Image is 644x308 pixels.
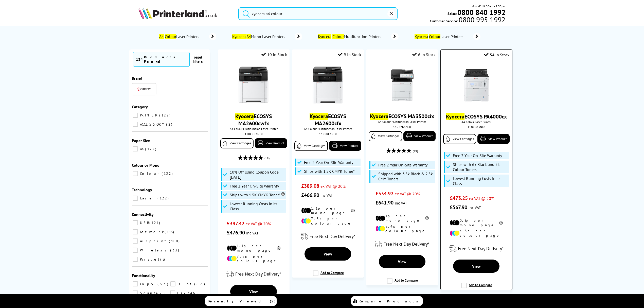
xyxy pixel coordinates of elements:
[132,273,155,278] span: Functionality
[149,220,161,225] span: 121
[194,282,206,286] span: 67
[132,163,159,168] span: Colour or Mono
[139,113,159,117] span: PRINTER
[395,191,420,196] span: ex VAT @ 20%
[158,33,216,40] a: A4 ColourLaser Printers
[157,196,170,200] span: 122
[301,206,355,215] li: 1.1p per mono page
[369,131,402,141] a: View Cartridges
[305,247,351,261] a: View
[457,66,495,104] img: Kyocera-ECOSYS-PA4000cx-Front-Small.jpg
[414,33,480,40] a: Kyocera ColourLaser Printers
[227,220,244,227] span: £397.42
[383,66,421,104] img: Kyocera-MA3500cix-Front-Small.jpg
[413,146,418,156] span: (29)
[369,120,435,124] span: A4 Colour Multifunction Laser Printer
[450,204,467,211] span: £567.90
[255,138,287,148] a: View Product
[453,176,508,186] span: Lowest Running Costs in its Class
[338,52,361,57] div: 9 In Stock
[235,113,254,120] mark: Kyocera
[138,8,218,19] img: Printerland Logo
[351,296,423,306] a: Compare Products
[450,218,503,227] li: 0.8p per mono page
[403,131,436,141] a: View Product
[294,141,328,151] a: View Cartridges
[139,122,166,127] span: ACCESSORY
[133,146,138,151] input: A4 122
[231,33,302,40] a: Kyocera A4Mono Laser Printers
[139,220,149,225] span: USB
[360,299,421,303] span: Compare Products
[132,104,148,109] span: Category
[165,230,175,234] span: 119
[453,260,499,273] a: View
[227,254,280,263] li: 7.5p per colour page
[188,291,199,295] span: 46
[461,283,492,292] label: Add to Compare
[446,113,507,120] a: KyoceraECOSYS PA4000cx
[457,10,506,15] a: 0800 840 1992
[370,113,388,120] mark: Kyocera
[132,212,154,217] span: Connectivity
[158,34,202,39] span: Laser Printers
[176,291,187,295] span: Fax
[320,184,346,189] span: ex VAT @ 20%
[136,87,152,91] img: Kyocera
[317,33,399,40] a: Kyocera ColourMultifunction Printers
[133,248,138,253] input: Wireless 33
[484,52,510,57] div: 54 In Stock
[220,127,287,131] span: A4 Colour Multifunction Laser Printer
[222,132,286,136] div: 110C0D3NL0
[310,113,346,127] a: KyoceraECOSYS MA2600cfx
[162,171,174,176] span: 122
[318,34,331,39] mark: Kyocera
[133,196,138,201] input: Laser 122
[205,296,277,306] a: Recently Viewed (5)
[443,134,476,144] a: View Cartridges
[132,138,150,143] span: Paper Size
[294,127,361,131] span: A4 Colour Multifunction Laser Printer
[395,200,407,206] span: inc VAT
[133,229,138,234] input: Network 119
[166,122,173,127] span: 2
[294,229,361,244] div: modal_delivery
[398,259,406,264] span: View
[220,138,254,148] a: View Cartridges
[139,171,161,176] span: Colour
[446,113,464,120] mark: Kyocera
[133,171,138,176] input: Colour 122
[139,147,145,151] span: A4
[133,281,138,286] input: Copy 67
[246,221,271,226] span: ex VAT @ 20%
[370,113,434,120] a: KyoceraECOSYS MA3500cix
[133,238,138,244] input: Airprint 100
[310,113,328,120] mark: Kyocera
[227,229,245,236] span: £476.90
[232,34,246,39] mark: Kyocera
[138,8,232,20] a: Printerland Logo
[309,66,347,104] img: kyocera-ma2600cfx-front-main-small.jpg
[133,113,138,118] input: PRINTER 122
[249,289,258,294] span: View
[304,160,353,165] span: Free 2 Year On-Site Warranty
[133,257,138,262] input: Parallel 8
[375,224,429,233] li: 5.4p per colour page
[139,257,160,262] span: Parallel
[139,239,168,243] span: Airprint
[160,257,166,262] span: 8
[235,113,272,127] a: KyoceraECOSYS MA2600cwfx
[472,4,506,9] span: Mon - Fri 9:00am - 5:30pm
[378,162,427,167] span: Free 2 Year On-Site Warranty
[157,282,169,286] span: 67
[301,216,355,226] li: 7.5p per colour page
[443,242,509,256] div: modal_delivery
[329,141,361,151] a: View Product
[139,196,157,200] span: Laser
[453,162,508,172] span: Ships with 6k Black and 5k Colour Toners
[477,134,509,144] a: View Product
[230,169,285,180] span: 10% Off Using Coupon Code [DATE]
[144,55,187,64] div: Products Found
[412,52,436,57] div: 6 In Stock
[208,299,276,303] span: Recently Viewed (5)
